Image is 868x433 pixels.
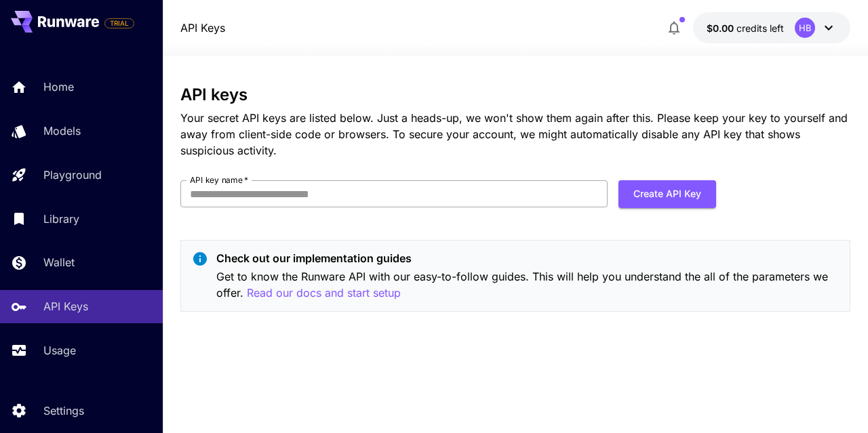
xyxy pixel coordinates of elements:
[693,12,850,43] button: $0.00HB
[43,211,79,227] p: Library
[707,21,784,35] div: $0.00
[104,15,134,31] span: Add your payment card to enable full platform functionality.
[43,254,75,270] p: Wallet
[105,18,134,28] span: TRIAL
[180,20,225,36] a: API Keys
[247,285,401,302] button: Read our docs and start setup
[216,268,839,302] p: Get to know the Runware API with our easy-to-follow guides. This will help you understand the all...
[707,22,736,34] span: $0.00
[795,18,815,38] div: HB
[180,85,850,104] h3: API keys
[618,180,716,208] button: Create API Key
[43,167,102,183] p: Playground
[736,22,784,34] span: credits left
[216,250,839,266] p: Check out our implementation guides
[43,79,74,95] p: Home
[180,20,225,36] nav: breadcrumb
[43,342,76,358] p: Usage
[43,123,81,139] p: Models
[43,403,84,419] p: Settings
[43,298,88,314] p: API Keys
[180,110,850,159] p: Your secret API keys are listed below. Just a heads-up, we won't show them again after this. Plea...
[190,174,248,186] label: API key name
